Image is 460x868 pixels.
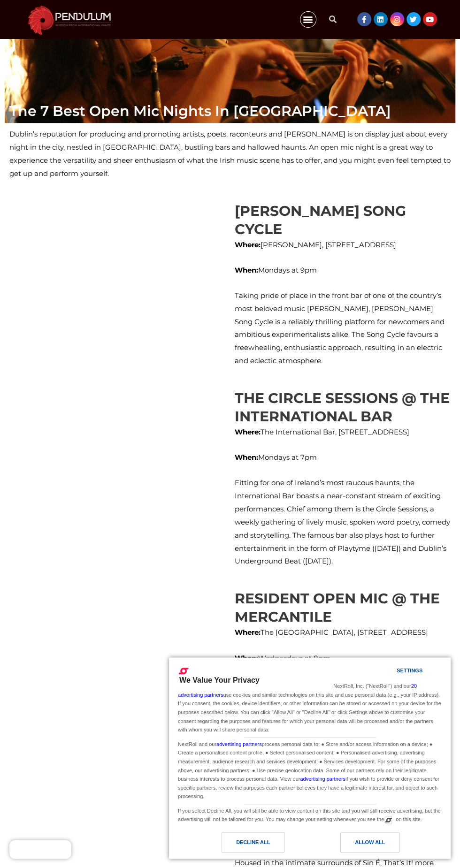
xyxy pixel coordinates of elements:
[310,832,445,857] a: Allow All
[300,11,316,28] div: Menu Toggle
[235,427,261,436] strong: Where:
[235,238,451,251] p: [PERSON_NAME], [STREET_ADDRESS]
[235,626,451,639] p: The [GEOGRAPHIC_DATA], [STREET_ADDRESS]
[235,451,451,464] p: Mondays at 7pm
[235,266,258,274] strong: When:
[380,663,403,680] a: Settings
[235,476,451,568] p: Fitting for one of Ireland’s most raucous haunts, the International Bar boasts a near-constant st...
[235,589,451,626] h2: RESIDENT OPEN MIC @ THE MERCANTILE
[9,589,225,777] iframe: 28 Dame St, Dublin, Ireland
[176,681,444,735] div: NextRoll, Inc. ("NextRoll") and our use cookies and similar technologies on this site and use per...
[176,738,444,802] div: NextRoll and our process personal data to: ● Store and/or access information on a device; ● Creat...
[236,837,270,847] div: Decline All
[300,776,345,782] a: advertising partners
[178,683,417,698] a: 20 advertising partners
[235,652,451,665] p: Wednesdays at 8pm
[235,389,451,426] h2: THE CIRCLE SESSIONS @ THE INTERNATIONAL BAR
[235,426,451,439] p: The International Bar, [STREET_ADDRESS]
[9,389,225,577] iframe: International Bar 23 Wicklow St, Dublin, D02 VH59, Ireland
[9,104,451,118] h2: The 7 Best Open Mic Nights In [GEOGRAPHIC_DATA]
[235,240,261,249] strong: Where:
[235,654,258,662] strong: When:
[235,202,451,238] h2: [PERSON_NAME] SONG CYCLE
[9,202,225,343] iframe: 25 Wexford St, Portobello, Dublin 2, D02 H527, Ireland
[323,10,342,29] div: Search
[235,264,451,277] p: Mondays at 9pm
[235,628,261,637] strong: Where:
[216,741,262,747] a: advertising partners
[235,453,258,462] strong: When:
[179,676,260,684] span: We Value Your Privacy
[176,804,444,825] div: If you select Decline All, you will still be able to view content on this site and you will still...
[397,665,422,676] div: Settings
[9,840,71,859] iframe: Brevo live chat
[235,289,451,367] p: Taking pride of place in the front bar of one of the country’s most beloved music [PERSON_NAME], ...
[23,3,116,35] img: cropped-cropped-Pendulum-Summit-Logo-Website.png
[9,128,451,180] p: Dublin’s reputation for producing and promoting artists, poets, raconteurs and [PERSON_NAME] is o...
[175,832,310,857] a: Decline All
[355,837,385,847] div: Allow All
